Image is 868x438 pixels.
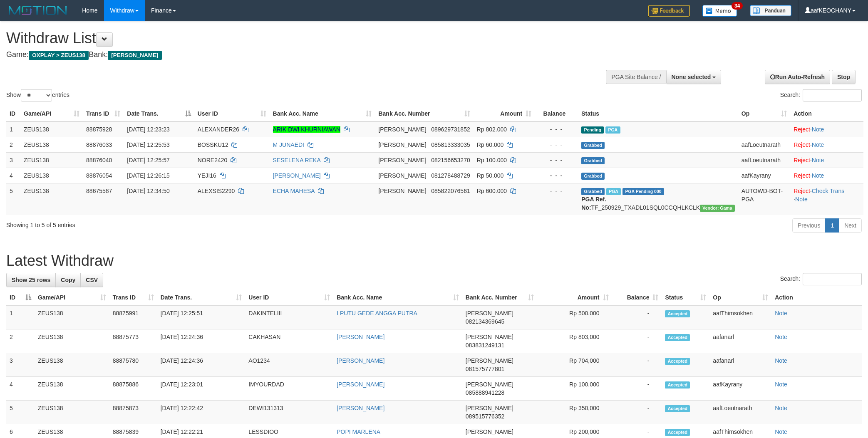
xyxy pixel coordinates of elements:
th: Date Trans.: activate to sort column ascending [157,290,246,305]
a: [PERSON_NAME] [337,334,384,340]
div: PGA Site Balance / [606,70,666,84]
span: [PERSON_NAME] [466,428,513,435]
span: Rp 50.000 [477,172,504,179]
span: [PERSON_NAME] [378,188,426,194]
td: [DATE] 12:23:01 [157,377,246,401]
a: Reject [794,172,810,179]
span: Marked by aafanarl [605,126,620,134]
th: Op: activate to sort column ascending [709,290,771,305]
td: aafThimsokhen [709,305,771,329]
a: Copy [55,273,81,287]
h1: Latest Withdraw [6,252,862,269]
td: 2 [6,329,35,353]
th: ID [6,106,20,121]
td: 5 [6,401,35,424]
h4: Game: Bank: [6,51,570,59]
div: - - - [538,156,575,164]
td: Rp 704,000 [537,353,612,377]
td: [DATE] 12:24:36 [157,329,246,353]
span: Copy 081575777801 to clipboard [466,366,504,372]
span: Grabbed [581,188,605,195]
span: Copy [61,277,75,283]
a: Note [775,381,787,388]
a: Note [812,126,824,133]
a: POPI MARLENA [337,428,380,435]
input: Search: [803,89,862,101]
td: 88875886 [109,377,157,401]
img: MOTION_logo.png [6,4,69,17]
span: PGA Pending [622,188,664,195]
td: AUTOWD-BOT-PGA [738,183,790,215]
th: Amount: activate to sort column ascending [474,106,535,121]
span: [PERSON_NAME] [108,51,161,60]
td: ZEUS138 [35,353,109,377]
td: 1 [6,305,35,329]
td: IMYOURDAD [245,377,333,401]
a: CSV [80,273,103,287]
span: Copy 089515776352 to clipboard [466,413,504,420]
a: Note [775,405,787,411]
td: · [790,152,863,168]
td: - [612,401,662,424]
td: aafLoeutnarath [738,137,790,152]
span: Rp 802.000 [477,126,507,133]
a: ARIK DWI KHURNIAWAN [273,126,340,133]
th: Action [790,106,863,121]
b: PGA Ref. No: [581,196,606,211]
span: 88675587 [86,188,112,194]
span: Grabbed [581,157,605,164]
a: Note [775,428,787,435]
span: [PERSON_NAME] [466,405,513,411]
span: [PERSON_NAME] [466,334,513,340]
select: Showentries [21,89,52,101]
span: Copy 082134369645 to clipboard [466,318,504,325]
td: aafKayrany [738,168,790,183]
td: aafKayrany [709,377,771,401]
span: Accepted [665,334,690,341]
td: [DATE] 12:24:36 [157,353,246,377]
td: 1 [6,121,20,137]
div: Showing 1 to 5 of 5 entries [6,218,355,229]
td: AO1234 [245,353,333,377]
span: Grabbed [581,142,605,149]
img: panduan.png [750,5,791,16]
span: Accepted [665,405,690,412]
span: ALEXANDER26 [198,126,239,133]
td: ZEUS138 [20,168,83,183]
td: ZEUS138 [20,183,83,215]
a: Show 25 rows [6,273,56,287]
th: Status [578,106,738,121]
td: 3 [6,152,20,168]
td: - [612,329,662,353]
span: Accepted [665,358,690,365]
td: 2 [6,137,20,152]
span: [PERSON_NAME] [378,141,426,148]
img: Button%20Memo.svg [702,5,737,17]
span: [PERSON_NAME] [378,126,426,133]
th: Action [771,290,862,305]
a: [PERSON_NAME] [273,172,321,179]
a: Note [795,196,808,203]
td: - [612,377,662,401]
span: Accepted [665,429,690,436]
td: - [612,353,662,377]
span: 88876040 [86,157,112,163]
th: Game/API: activate to sort column ascending [20,106,83,121]
a: Reject [794,188,810,194]
label: Show entries [6,89,69,101]
span: Copy 082156653270 to clipboard [431,157,470,163]
th: Bank Acc. Number: activate to sort column ascending [462,290,537,305]
a: Reject [794,126,810,133]
a: Note [812,157,824,163]
span: Vendor URL: https://trx31.1velocity.biz [700,205,735,212]
td: 4 [6,377,35,401]
td: aafanarl [709,329,771,353]
span: [DATE] 12:25:53 [127,141,169,148]
th: User ID: activate to sort column ascending [245,290,333,305]
span: Copy 085888941228 to clipboard [466,389,504,396]
span: 88875928 [86,126,112,133]
td: · [790,137,863,152]
a: [PERSON_NAME] [337,381,384,388]
span: Copy 081278488729 to clipboard [431,172,470,179]
th: Date Trans.: activate to sort column descending [124,106,194,121]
